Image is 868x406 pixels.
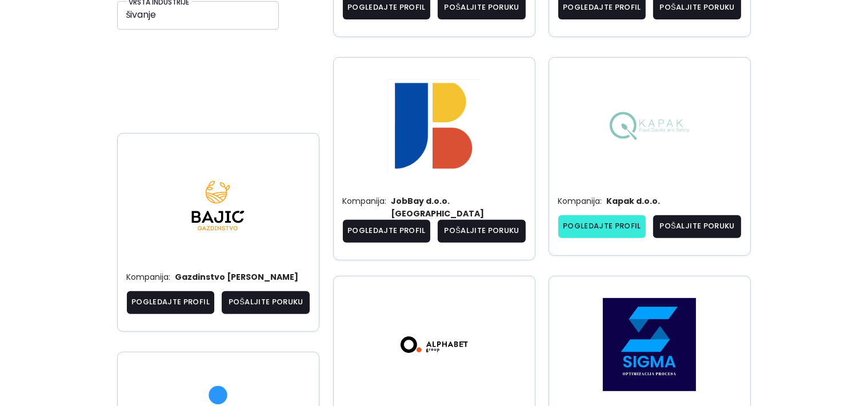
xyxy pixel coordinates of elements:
p: Kompanija: [127,271,171,283]
span: Kapak d.o.o. [602,195,661,215]
p: Kompanija: [558,195,602,207]
a: Pogledajte profil [343,220,431,243]
p: Kompanija: [343,195,387,212]
button: Pošaljite poruku [222,291,310,314]
span: Gazdinstvo [PERSON_NAME] [171,271,299,291]
a: Pogledajte profil [558,215,646,238]
button: Pošaljite poruku [653,215,741,238]
button: Pošaljite poruku [438,220,526,243]
a: Pogledajte profil [127,291,215,314]
span: JobBay d.o.o. [GEOGRAPHIC_DATA] [387,195,526,220]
